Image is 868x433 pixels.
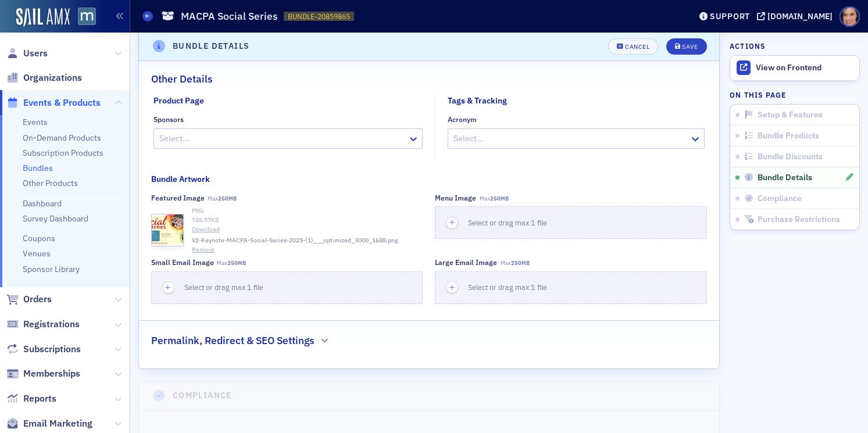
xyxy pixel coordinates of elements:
[227,259,246,267] span: 250MB
[23,117,48,127] a: Events
[153,115,184,124] div: Sponsors
[758,194,802,204] span: Compliance
[16,8,70,27] img: SailAMX
[6,392,56,405] a: Reports
[435,258,497,267] div: Large Email Image
[23,178,78,188] a: Other Products
[490,195,509,202] span: 250MB
[511,259,530,267] span: 250MB
[218,195,237,202] span: 250MB
[184,282,263,292] span: Select or drag max 1 file
[758,152,823,162] span: Bundle Discounts
[23,392,56,405] span: Reports
[192,245,215,255] button: Remove
[666,38,706,55] button: Save
[435,206,706,239] button: Select or drag max 1 file
[730,56,859,80] a: View on Frontend
[23,233,55,244] a: Coupons
[767,11,833,22] div: [DOMAIN_NAME]
[6,71,82,84] a: Organizations
[501,259,530,267] span: Max
[192,236,398,245] span: V2-Keynote-MACPA-Social-Series-2025-(1)___optimized_3000_1688.png
[6,318,80,331] a: Registrations
[730,41,766,51] h4: Actions
[151,271,423,304] button: Select or drag max 1 file
[23,133,101,143] a: On-Demand Products
[23,96,101,109] span: Events & Products
[173,41,250,53] h4: Bundle Details
[23,71,82,84] span: Organizations
[151,173,210,185] div: Bundle Artwork
[151,194,205,202] div: Featured Image
[758,173,812,183] span: Bundle Details
[6,96,101,109] a: Events & Products
[23,198,62,209] a: Dashboard
[181,9,278,23] h1: MACPA Social Series
[448,95,507,107] div: Tags & Tracking
[6,367,80,380] a: Memberships
[448,115,477,124] div: Acronym
[23,318,80,331] span: Registrations
[23,148,103,158] a: Subscription Products
[6,343,81,356] a: Subscriptions
[435,271,706,304] button: Select or drag max 1 file
[6,417,92,430] a: Email Marketing
[288,12,350,22] span: BUNDLE-20859865
[23,213,88,224] a: Survey Dashboard
[23,417,92,430] span: Email Marketing
[217,259,246,267] span: Max
[6,47,48,60] a: Users
[710,11,750,22] div: Support
[23,367,80,380] span: Memberships
[757,12,837,20] button: [DOMAIN_NAME]
[153,95,204,107] div: Product Page
[23,264,80,274] a: Sponsor Library
[192,216,423,225] div: 748.57 KB
[192,206,423,216] div: PNG
[840,6,860,27] span: Profile
[208,195,237,202] span: Max
[435,194,476,202] div: Menu Image
[608,38,658,55] button: Cancel
[756,63,853,73] div: View on Frontend
[468,218,547,227] span: Select or drag max 1 file
[70,8,96,27] a: View Homepage
[23,293,52,306] span: Orders
[23,343,81,356] span: Subscriptions
[23,163,53,173] a: Bundles
[758,110,823,120] span: Setup & Features
[730,90,860,100] h4: On this page
[78,8,96,26] img: SailAMX
[151,71,213,87] h2: Other Details
[682,44,698,50] div: Save
[23,47,48,60] span: Users
[151,258,214,267] div: Small Email Image
[625,44,649,50] div: Cancel
[758,214,840,225] span: Purchase Restrictions
[23,248,51,259] a: Venues
[468,282,547,292] span: Select or drag max 1 file
[192,225,423,234] a: Download
[480,195,509,202] span: Max
[173,389,232,402] h4: Compliance
[758,131,819,141] span: Bundle Products
[151,333,315,348] h2: Permalink, Redirect & SEO Settings
[6,293,52,306] a: Orders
